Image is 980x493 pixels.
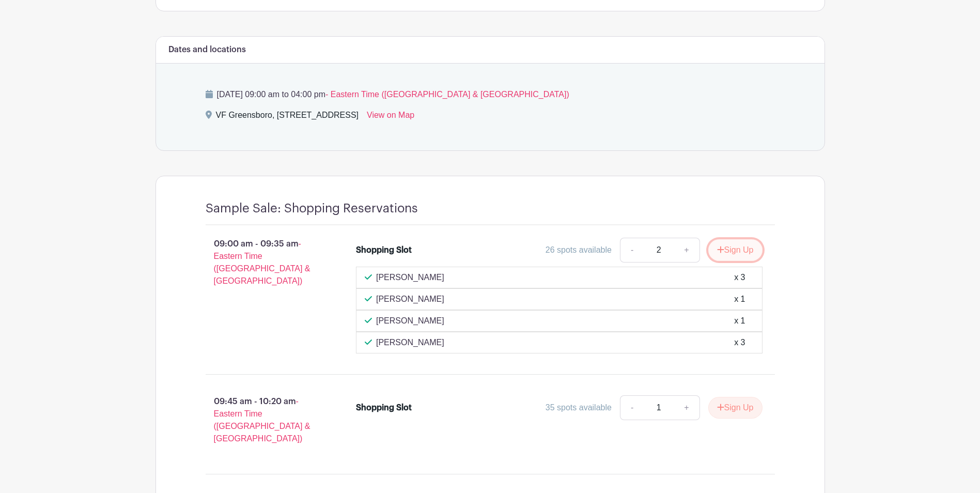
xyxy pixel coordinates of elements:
div: x 1 [734,315,745,327]
a: - [620,238,644,263]
span: - Eastern Time ([GEOGRAPHIC_DATA] & [GEOGRAPHIC_DATA]) [214,239,310,285]
div: 35 spots available [546,402,612,414]
div: Shopping Slot [356,402,412,414]
button: Sign Up [708,239,763,261]
span: - Eastern Time ([GEOGRAPHIC_DATA] & [GEOGRAPHIC_DATA]) [325,90,569,99]
p: [PERSON_NAME] [376,315,444,327]
div: VF Greensboro, [STREET_ADDRESS] [216,109,359,126]
div: x 1 [734,293,745,305]
p: [PERSON_NAME] [376,271,444,284]
p: 09:45 am - 10:20 am [189,391,340,449]
h4: Sample Sale: Shopping Reservations [206,201,418,216]
div: Shopping Slot [356,244,412,256]
div: x 3 [734,336,745,349]
a: - [620,395,644,420]
div: 26 spots available [546,244,612,256]
a: + [674,395,699,420]
p: 09:00 am - 09:35 am [189,234,340,291]
a: + [674,238,699,263]
p: [PERSON_NAME] [376,293,444,305]
span: - Eastern Time ([GEOGRAPHIC_DATA] & [GEOGRAPHIC_DATA]) [214,397,310,443]
h6: Dates and locations [168,45,246,55]
p: [DATE] 09:00 am to 04:00 pm [206,88,775,101]
div: x 3 [734,271,745,284]
a: View on Map [367,109,414,126]
button: Sign Up [708,397,763,419]
p: [PERSON_NAME] [376,336,444,349]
